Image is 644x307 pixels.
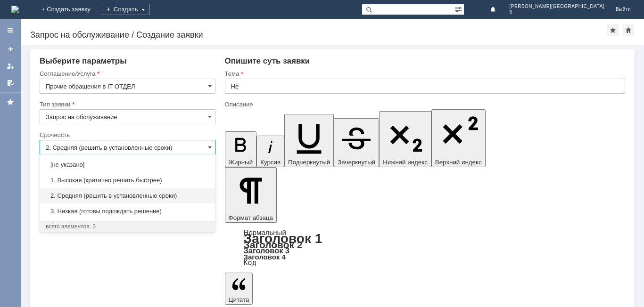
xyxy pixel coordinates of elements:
span: Жирный [229,159,253,166]
span: [не указано] [46,161,209,169]
button: Формат абзаца [225,167,277,223]
span: Подчеркнутый [288,159,330,166]
img: logo [11,6,19,13]
button: Подчеркнутый [284,114,334,167]
div: Сделать домашней страницей [623,24,634,36]
span: 2. Средняя (решить в установленные сроки) [46,192,209,200]
a: Мои согласования [3,75,18,90]
a: Нормальный [244,228,286,236]
span: Верхний индекс [435,159,482,166]
span: 1. Высокая (критично решить быстрее) [46,177,209,184]
div: Описание [225,101,623,107]
a: Создать заявку [3,41,18,57]
div: Создать [102,4,150,15]
a: Мои заявки [3,58,18,73]
div: Срочность [40,132,214,138]
span: 6 [510,9,604,15]
a: Заголовок 3 [244,246,289,255]
span: [PERSON_NAME][GEOGRAPHIC_DATA] [510,4,604,9]
span: Выберите параметры [40,57,127,65]
a: Код [244,259,256,267]
span: Нижний индекс [383,159,428,166]
span: Цитата [229,296,249,303]
button: Зачеркнутый [334,118,379,167]
div: Добавить в избранное [607,24,619,36]
button: Цитата [225,273,253,305]
a: Заголовок 2 [244,239,303,250]
a: Перейти на домашнюю страницу [11,6,19,13]
a: Заголовок 4 [244,253,286,261]
div: Соглашение/Услуга [40,71,214,77]
button: Нижний индекс [379,111,431,167]
button: Курсив [256,136,284,167]
div: Тема [225,71,623,77]
div: Запрос на обслуживание / Создание заявки [30,30,607,40]
div: Формат абзаца [225,229,625,266]
button: Верхний индекс [431,109,486,167]
button: Жирный [225,131,257,167]
div: всего элементов: 3 [46,223,209,230]
span: Курсив [260,159,281,166]
div: Тип заявки [40,101,214,107]
a: Заголовок 1 [244,231,322,246]
span: Опишите суть заявки [225,57,310,65]
span: Формат абзаца [229,214,273,221]
span: 3. Низкая (готовы подождать решение) [46,208,209,215]
span: Зачеркнутый [338,159,375,166]
span: Расширенный поиск [454,4,464,13]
